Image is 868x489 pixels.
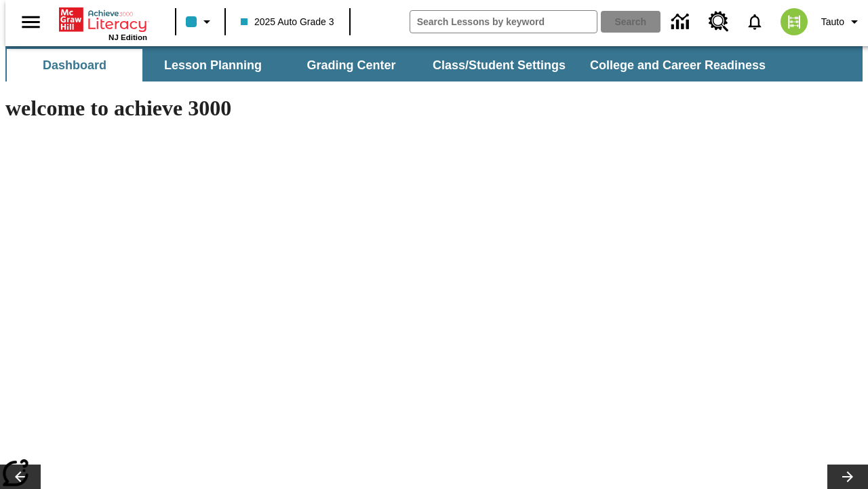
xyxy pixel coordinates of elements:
span: NJ Edition [108,33,147,41]
a: Data Center [663,3,701,41]
span: 2025 Auto Grade 3 [241,15,334,29]
a: Home [59,6,147,33]
div: SubNavbar [5,49,778,81]
button: Profile/Settings [816,10,868,34]
button: College and Career Readiness [579,49,776,81]
button: Class color is light blue. Change class color [180,10,220,34]
img: avatar image [781,8,808,35]
button: Grading Center [283,49,419,81]
a: Notifications [737,4,772,39]
button: Lesson carousel, Next [827,465,868,489]
button: Lesson Planning [145,49,281,81]
input: search field [410,11,597,33]
div: Home [59,5,147,41]
button: Open side menu [11,2,51,42]
button: Class/Student Settings [422,49,576,81]
span: Tauto [821,15,844,29]
a: Resource Center, Will open in new tab [701,3,737,40]
button: Select a new avatar [772,4,816,39]
button: Dashboard [7,49,142,81]
div: SubNavbar [5,46,863,81]
h1: welcome to achieve 3000 [5,96,591,121]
